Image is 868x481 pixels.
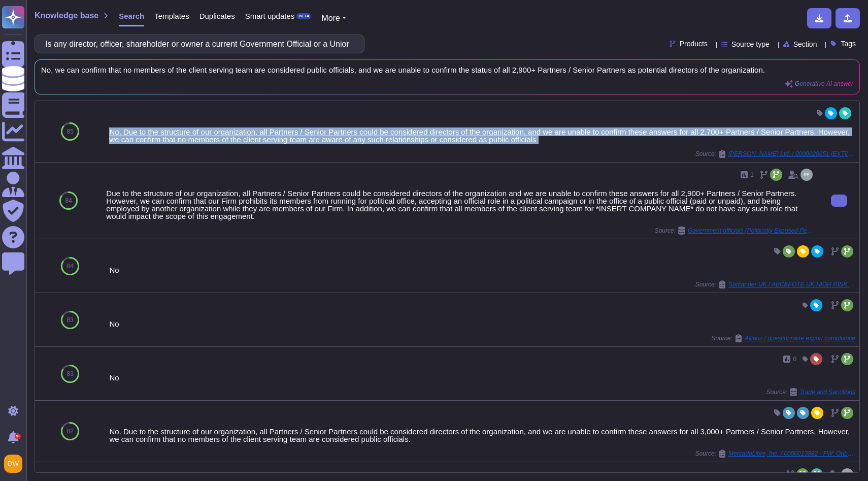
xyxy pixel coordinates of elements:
[688,228,815,234] span: Government officials (Politically Exposed Persons (PEPs))
[199,12,235,20] span: Duplicates
[67,317,74,323] span: 83
[106,189,815,220] div: Due to the structure of our organization, all Partners / Senior Partners could be considered dire...
[841,468,853,480] img: user
[154,12,189,20] span: Templates
[695,150,855,158] span: Source:
[793,356,796,362] span: 0
[712,334,855,342] span: Source:
[745,335,855,341] span: Allianz / questionnaire export compliance
[795,81,853,87] span: Generative AI answer
[750,172,754,178] span: 1
[109,374,855,381] div: No
[680,40,708,47] span: Products
[695,280,855,288] span: Source:
[245,12,295,20] span: Smart updates
[41,66,853,74] span: No, we can confirm that no members of the client serving team are considered public officials, an...
[15,433,21,439] div: 9+
[728,151,855,157] span: [PERSON_NAME] Ltd. / 0000020651 [EXT][PERSON_NAME] Due Diligence Questionnaire
[793,41,817,48] span: Section
[695,450,855,458] span: Source:
[35,12,98,20] span: Knowledge base
[2,453,29,475] button: user
[4,455,22,473] img: user
[40,35,354,53] input: Search a question or template...
[728,451,855,457] span: MercadoLibre, Inc. / 0000013882 - FW: Onboarding as client supplier
[67,371,74,377] span: 83
[109,428,855,443] div: No. Due to the structure of our organization, all Partners / Senior Partners could be considered ...
[109,320,855,328] div: No
[67,428,74,434] span: 82
[800,169,813,181] img: user
[731,41,770,48] span: Source type
[321,12,346,24] button: More
[655,227,815,235] span: Source:
[67,263,74,269] span: 84
[766,388,855,396] span: Source:
[65,198,72,204] span: 84
[109,128,855,143] div: No, Due to the structure of our organization, all Partners / Senior Partners could be considered ...
[321,14,340,22] span: More
[841,40,856,47] span: Tags
[728,281,855,287] span: Santander UK / ABC&FOTE UK HIGH RISK QUESTIONNAIRE
[296,13,311,19] div: BETA
[109,266,855,274] div: No
[799,389,855,395] span: Trade and Sanctions
[119,12,144,20] span: Search
[67,129,74,135] span: 85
